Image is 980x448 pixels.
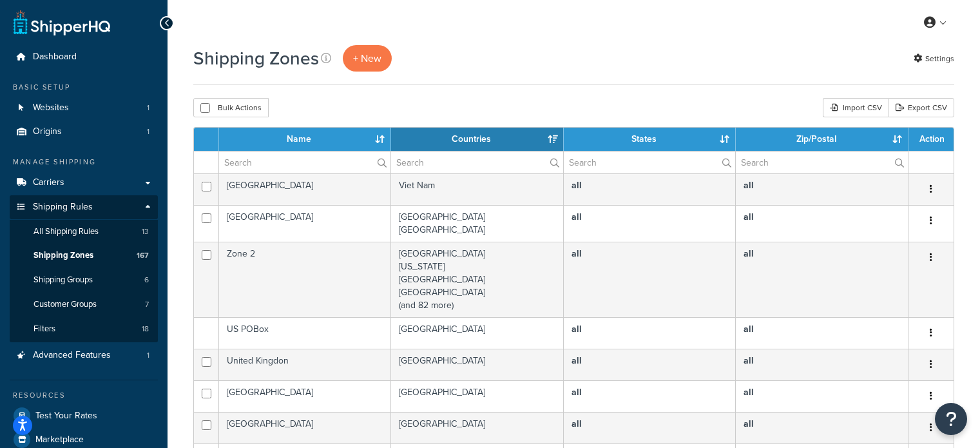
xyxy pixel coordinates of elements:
td: [GEOGRAPHIC_DATA] [391,317,564,349]
b: all [572,417,582,431]
span: 7 [145,299,149,310]
button: Open Resource Center [935,403,967,435]
li: All Shipping Rules [10,220,158,244]
span: Advanced Features [33,350,111,361]
a: Export CSV [889,98,954,117]
th: Name: activate to sort column ascending [219,128,391,151]
input: Search [564,151,735,173]
span: 167 [137,250,149,261]
b: all [744,322,754,336]
span: 13 [142,226,149,237]
span: Websites [33,102,69,113]
b: all [572,247,582,260]
span: Shipping Zones [34,250,93,261]
span: Shipping Groups [34,275,93,286]
span: Origins [33,126,62,137]
span: Filters [34,324,55,335]
span: Test Your Rates [35,411,97,422]
th: Action [908,128,954,151]
input: Search [736,151,908,173]
a: Shipping Zones 167 [10,244,158,268]
td: [GEOGRAPHIC_DATA] [219,205,391,242]
td: United Kingdon [219,349,391,380]
div: Manage Shipping [10,157,158,168]
a: All Shipping Rules 13 [10,220,158,244]
th: States: activate to sort column ascending [564,128,736,151]
th: Zip/Postal: activate to sort column ascending [736,128,908,151]
span: Customer Groups [34,299,97,310]
a: Filters 18 [10,317,158,341]
span: 1 [147,126,149,137]
span: 1 [147,350,149,361]
li: Filters [10,317,158,341]
b: all [744,210,754,224]
span: Carriers [33,177,64,188]
b: all [744,179,754,192]
a: Shipping Groups 6 [10,268,158,292]
span: 6 [144,275,149,286]
a: + New [343,45,392,72]
td: [GEOGRAPHIC_DATA] [219,412,391,443]
td: [GEOGRAPHIC_DATA] [219,380,391,412]
h1: Shipping Zones [193,46,319,71]
span: 18 [142,324,149,335]
th: Countries: activate to sort column ascending [391,128,564,151]
button: Bulk Actions [193,98,269,117]
li: Websites [10,96,158,120]
li: Customer Groups [10,293,158,317]
a: Customer Groups 7 [10,293,158,317]
td: Viet Nam [391,173,564,205]
span: Dashboard [33,52,77,63]
div: Resources [10,390,158,401]
a: Carriers [10,171,158,195]
a: Test Your Rates [10,404,158,427]
div: Basic Setup [10,82,158,93]
div: Import CSV [823,98,889,117]
td: [GEOGRAPHIC_DATA] [391,412,564,443]
td: [GEOGRAPHIC_DATA] [GEOGRAPHIC_DATA] [391,205,564,242]
span: + New [353,51,381,66]
a: Dashboard [10,45,158,69]
b: all [572,210,582,224]
a: Advanced Features 1 [10,344,158,367]
a: ShipperHQ Home [14,10,110,35]
b: all [572,354,582,367]
li: Advanced Features [10,344,158,367]
span: Shipping Rules [33,202,93,213]
b: all [744,417,754,431]
a: Settings [914,50,954,68]
input: Search [219,151,390,173]
li: Origins [10,120,158,144]
td: [GEOGRAPHIC_DATA] [US_STATE] [GEOGRAPHIC_DATA] [GEOGRAPHIC_DATA] (and 82 more) [391,242,564,317]
span: All Shipping Rules [34,226,99,237]
td: [GEOGRAPHIC_DATA] [391,380,564,412]
td: US POBox [219,317,391,349]
td: [GEOGRAPHIC_DATA] [391,349,564,380]
b: all [572,385,582,399]
a: Websites 1 [10,96,158,120]
a: Origins 1 [10,120,158,144]
b: all [744,247,754,260]
span: Marketplace [35,434,84,445]
input: Search [391,151,563,173]
td: [GEOGRAPHIC_DATA] [219,173,391,205]
li: Shipping Rules [10,195,158,342]
li: Shipping Zones [10,244,158,268]
b: all [744,385,754,399]
b: all [572,322,582,336]
b: all [572,179,582,192]
td: Zone 2 [219,242,391,317]
li: Shipping Groups [10,268,158,292]
b: all [744,354,754,367]
a: Shipping Rules [10,195,158,219]
span: 1 [147,102,149,113]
